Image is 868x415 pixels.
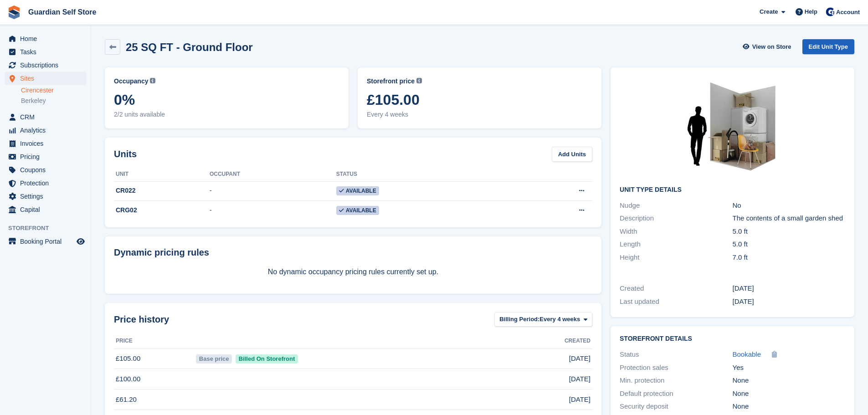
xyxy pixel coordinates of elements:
div: Yes [733,363,845,373]
span: 0% [114,92,339,108]
a: menu [5,164,86,176]
a: menu [5,177,86,190]
span: [DATE] [569,374,591,384]
a: menu [5,235,86,248]
span: Help [805,7,817,16]
div: Length [620,239,732,250]
span: Invoices [20,137,75,150]
th: Occupant [210,167,336,182]
td: - [210,201,336,220]
span: Tasks [20,46,75,58]
h2: Unit Type details [620,186,845,194]
a: Bookable [733,349,761,360]
span: Created [565,337,591,345]
a: Cirencester [21,86,86,95]
span: Analytics [20,124,75,137]
img: Tom Scott [826,7,835,16]
div: 5.0 ft [733,239,845,250]
div: CRG02 [114,205,210,215]
div: Security deposit [620,401,732,412]
h2: Storefront Details [620,335,845,343]
a: menu [5,72,86,85]
a: Add Units [552,147,592,162]
div: Description [620,213,732,224]
span: Occupancy [114,77,148,86]
a: View on Store [742,39,795,54]
div: None [733,389,845,399]
h2: 25 SQ FT - Ground Floor [126,41,253,53]
div: Min. protection [620,375,732,386]
span: Coupons [20,164,75,176]
span: Settings [20,190,75,203]
div: Dynamic pricing rules [114,246,592,259]
div: Last updated [620,297,732,307]
a: Preview store [75,236,86,247]
div: Created [620,283,732,294]
span: Home [20,32,75,45]
td: - [210,181,336,201]
span: View on Store [752,42,791,51]
span: Account [836,8,860,17]
img: 25-sqft-unit.jpg [664,77,801,179]
div: [DATE] [733,283,845,294]
a: menu [5,190,86,203]
span: Protection [20,177,75,190]
span: Storefront price [367,77,415,86]
div: 5.0 ft [733,226,845,237]
span: [DATE] [569,395,591,405]
div: Protection sales [620,363,732,373]
span: 2/2 units available [114,110,339,119]
span: Billed On Storefront [236,354,298,364]
a: menu [5,111,86,123]
span: Booking Portal [20,235,75,248]
div: The contents of a small garden shed [733,213,845,224]
span: CRM [20,111,75,123]
a: Edit Unit Type [802,39,854,54]
div: [DATE] [733,297,845,307]
span: Capital [20,203,75,216]
div: None [733,401,845,412]
div: Nudge [620,200,732,211]
th: Unit [114,167,210,182]
a: menu [5,150,86,163]
span: Base price [196,354,232,364]
span: Bookable [733,350,761,358]
a: Berkeley [21,97,86,105]
span: [DATE] [569,354,591,364]
div: None [733,375,845,386]
span: Subscriptions [20,59,75,72]
span: Available [336,206,379,215]
div: Default protection [620,389,732,399]
img: icon-info-grey-7440780725fd019a000dd9b08b2336e03edf1995a4989e88bcd33f0948082b44.svg [150,78,155,83]
img: icon-info-grey-7440780725fd019a000dd9b08b2336e03edf1995a4989e88bcd33f0948082b44.svg [416,78,422,83]
span: Storefront [8,224,91,233]
a: menu [5,124,86,137]
span: Sites [20,72,75,85]
span: Create [760,7,778,16]
th: Status [336,167,514,182]
button: Billing Period: Every 4 weeks [494,312,592,327]
div: CR022 [114,186,210,195]
span: Every 4 weeks [539,315,580,324]
td: £61.20 [114,389,194,410]
div: 7.0 ft [733,252,845,263]
span: Every 4 weeks [367,110,592,119]
span: Available [336,186,379,195]
a: menu [5,59,86,72]
span: Pricing [20,150,75,163]
div: Width [620,226,732,237]
a: menu [5,137,86,150]
a: Guardian Self Store [25,5,100,20]
a: menu [5,32,86,45]
td: £105.00 [114,348,194,369]
div: No [733,200,845,211]
h2: Units [114,147,137,161]
span: £105.00 [367,92,592,108]
img: stora-icon-8386f47178a22dfd0bd8f6a31ec36ba5ce8667c1dd55bd0f319d3a0aa187defe.svg [7,5,21,19]
td: £100.00 [114,369,194,389]
span: Billing Period: [499,315,539,324]
span: Price history [114,313,169,326]
div: Height [620,252,732,263]
a: menu [5,203,86,216]
a: menu [5,46,86,58]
